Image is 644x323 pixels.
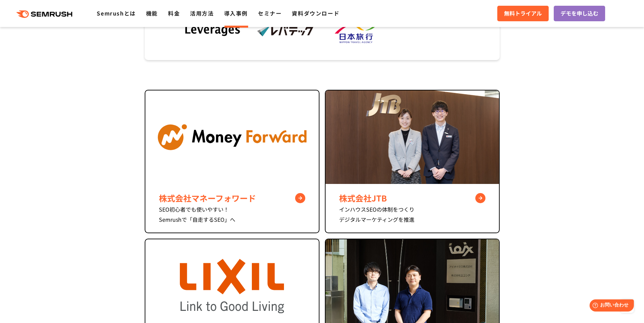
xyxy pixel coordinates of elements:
a: component 株式会社マネーフォワード SEO初心者でも使いやすい！Semrushで「自走するSEO」へ [145,90,319,233]
a: 資料ダウンロード [292,9,339,17]
img: nta [330,17,387,44]
a: 無料トライアル [497,6,549,21]
span: デモを申し込む [560,9,598,18]
span: 無料トライアル [504,9,542,18]
a: セミナー [258,9,282,17]
a: 料金 [168,9,180,17]
div: 株式会社JTB [339,192,485,204]
img: leverages [184,24,242,37]
img: JTB [326,90,499,184]
a: JTB 株式会社JTB インハウスSEOの体制をつくりデジタルマーケティングを推進 [325,90,500,233]
a: デモを申し込む [554,6,605,21]
div: SEO初心者でも使いやすい！ Semrushで「自走するSEO」へ [159,204,305,224]
a: 機能 [146,9,158,17]
img: dummy [402,24,460,38]
div: 株式会社マネーフォワード [159,192,305,204]
img: component [145,90,319,184]
a: 導入事例 [224,9,248,17]
iframe: Help widget launcher [584,297,637,316]
a: 活用方法 [190,9,214,17]
img: levtech [257,24,314,37]
a: Semrushとは [97,9,136,17]
div: インハウスSEOの体制をつくり デジタルマーケティングを推進 [339,204,485,224]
